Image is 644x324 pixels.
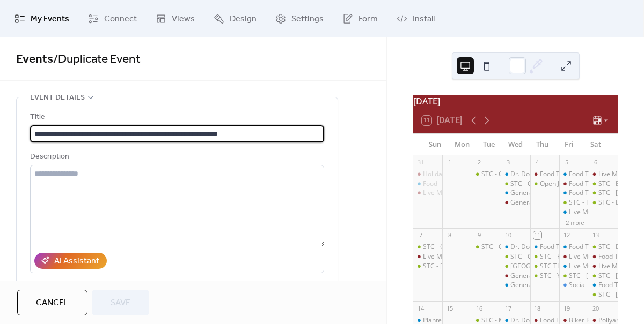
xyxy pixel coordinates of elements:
[148,4,203,33] a: Views
[472,243,501,252] div: STC - General Knowledge Trivia @ Tue Sep 9, 2025 7pm - 9pm (CDT)
[413,262,442,271] div: STC - Hunt House Creative Arts Center Adult Band Showcase @ Sun Sep 7, 2025 5pm - 7pm (CDT)STC - ...
[589,281,618,290] div: Food Truck - Chuck’s Wood Fired Pizza - Roselle @ Sat Sep 13, 2025 5pm - 8pm (CST)
[80,4,145,33] a: Connect
[530,272,559,281] div: STC - Yacht Rockettes @ Thu Sep 11, 2025 7pm - 10pm (CDT)
[555,134,582,155] div: Fri
[53,48,141,71] span: / Duplicate Event
[501,198,530,207] div: General Knowledge Trivia - Lemont @ Wed Sep 3, 2025 7pm - 9pm (CDT)
[230,13,257,26] span: Design
[413,95,618,108] div: [DATE]
[475,159,483,167] div: 2
[559,243,588,252] div: Food Truck - Da Wing Wagon/ Launch party - Roselle @ Fri Sep 12, 2025 5pm - 9pm (CDT)
[562,231,570,239] div: 12
[504,304,512,312] div: 17
[422,134,449,155] div: Sun
[582,134,609,155] div: Sat
[413,179,442,189] div: Food - Good Stuff Eats - Roselle @ Sun Aug 31, 2025 1pm - 4pm (CDT)
[589,198,618,207] div: STC - EXHALE @ Sat Sep 6, 2025 7pm - 10pm (CDT)
[423,179,598,189] div: Food - Good Stuff Eats - Roselle @ [DATE] 1pm - 4pm (CDT)
[423,252,592,261] div: Live Music - [PERSON_NAME] @ [DATE] 2pm - 4pm (CDT)
[413,252,442,261] div: Live Music - Dylan Raymond - Lemont @ Sun Sep 7, 2025 2pm - 4pm (CDT)
[501,189,530,198] div: General Knowledge - Roselle @ Wed Sep 3, 2025 7pm - 9pm (CDT)
[559,262,588,271] div: Live Music - JD Kostyk - Roselle @ Fri Sep 12, 2025 7pm - 10pm (CDT)
[475,304,483,312] div: 16
[501,243,530,252] div: Dr. Dog’s Food Truck - Roselle @ Weekly from 6pm to 9pm
[559,208,588,217] div: Live Music - Billy Denton - Roselle @ Fri Sep 5, 2025 7pm - 10pm (CDT)
[559,198,588,207] div: STC - Four Ds BBQ @ Fri Sep 5, 2025 5pm - 9pm (CDT)
[413,170,442,179] div: Holiday Taproom Hours 12pm -10pm @ Sun Aug 31, 2025
[592,304,600,312] div: 20
[413,243,442,252] div: STC - Outdoor Doggie Dining class @ 1pm - 2:30pm (CDT)
[34,253,107,269] button: AI Assistant
[504,159,512,167] div: 3
[530,179,559,189] div: Open Jam with Sam Wyatt @ STC @ Thu Sep 4, 2025 7pm - 11pm (CDT)
[413,13,435,26] span: Install
[206,4,265,33] a: Design
[472,170,501,179] div: STC - General Knowledge Trivia @ Tue Sep 2, 2025 7pm - 9pm (CDT)
[17,290,87,315] button: Cancel
[589,179,618,189] div: STC - Brew Town Bites @ Sat Sep 6, 2025 2pm - 7pm (CDT)
[589,252,618,261] div: Food Truck - Happy Times - Lemont @ Sat Sep 13, 2025 2pm - 6pm (CDT)
[502,134,529,155] div: Wed
[416,159,425,167] div: 31
[449,134,475,155] div: Mon
[589,189,618,198] div: STC - Terry Byrne @ Sat Sep 6, 2025 2pm - 5pm (CDT)
[533,159,541,167] div: 4
[445,231,453,239] div: 8
[423,243,595,252] div: STC - Outdoor Doggie Dining class @ 1pm - 2:30pm (CDT)
[529,134,555,155] div: Thu
[504,231,512,239] div: 10
[559,252,588,261] div: Live Music - Dan Colles - Lemont @ Fri Sep 12, 2025 7pm - 10pm (CDT)
[561,217,588,227] button: 2 more
[31,13,69,26] span: My Events
[172,13,195,26] span: Views
[530,243,559,252] div: Food Truck - Dr Dogs - Roselle @ Thu Sep 11, 2025 5pm - 9pm (CDT)
[530,170,559,179] div: Food Truck - Tacos Los Jarochitos - Lemont @ Thu Sep 4, 2025 5pm - 9pm (CDT)
[267,4,332,33] a: Settings
[592,159,600,167] div: 6
[559,189,588,198] div: Food Truck- Uncle Cams Sandwiches - Roselle @ Fri Sep 5, 2025 5pm - 9pm (CDT)
[104,13,137,26] span: Connect
[559,272,588,281] div: STC - Warren Douglas Band @ Fri Sep 12, 2025 7pm - 10pm (CDT)
[416,304,425,312] div: 14
[533,231,541,239] div: 11
[562,159,570,167] div: 5
[501,281,530,290] div: General Knowledge Trivia - Roselle @ Wed Sep 10, 2025 7pm - 9pm (CDT)
[559,281,588,290] div: Social - Magician Pat Flanagan @ Fri Sep 12, 2025 8pm - 10:30pm (CDT)
[589,243,618,252] div: STC - Dark Horse Grill @ Sat Sep 13, 2025 1pm - 5pm (CDT)
[501,252,530,261] div: STC - Charity Bike Ride with Sammy's Bikes @ Weekly from 6pm to 7:30pm on Wednesday from Wed May ...
[445,304,453,312] div: 15
[389,4,443,33] a: Install
[589,272,618,281] div: STC - Billy Denton @ Sat Sep 13, 2025 2pm - 5pm (CDT)
[358,13,378,26] span: Form
[16,48,53,71] a: Events
[501,262,530,271] div: STC - Stadium Street Eats @ Wed Sep 10, 2025 6pm - 9pm (CDT)
[30,111,322,124] div: Title
[501,272,530,281] div: General Knowledge Trivia - Lemont @ Wed Sep 10, 2025 7pm - 9pm (CDT)
[54,255,99,268] div: AI Assistant
[416,231,425,239] div: 7
[530,252,559,261] div: STC - Happy Lobster @ Thu Sep 11, 2025 5pm - 9pm (CDT)
[475,134,502,155] div: Tue
[592,231,600,239] div: 13
[501,170,530,179] div: Dr. Dog’s Food Truck - Roselle @ Weekly from 6pm to 9pm
[291,13,324,26] span: Settings
[36,297,69,310] span: Cancel
[501,179,530,189] div: STC - Charity Bike Ride with Sammy's Bikes @ Weekly from 6pm to 7:30pm on Wednesday from Wed May ...
[30,92,85,104] span: Event details
[562,304,570,312] div: 19
[423,189,592,198] div: Live Music - [PERSON_NAME] @ [DATE] 2pm - 5pm (CDT)
[530,262,559,271] div: STC THEME NIGHT - YACHT ROCK @ Thu Sep 11, 2025 6pm - 10pm (CDT)
[475,231,483,239] div: 9
[589,170,618,179] div: Live Music- InFunktious Duo - Lemont @ Sat Sep 6, 2025 2pm - 5pm (CDT)
[589,290,618,299] div: STC - Matt Keen Band @ Sat Sep 13, 2025 7pm - 10pm (CDT)
[533,304,541,312] div: 18
[6,4,77,33] a: My Events
[334,4,386,33] a: Form
[30,150,322,163] div: Description
[413,189,442,198] div: Live Music - Shawn Salmon - Lemont @ Sun Aug 31, 2025 2pm - 5pm (CDT)
[423,170,564,179] div: Holiday Taproom Hours 12pm -10pm @ [DATE]
[589,262,618,271] div: Live Music - Mike Hayes -Lemont @ Sat Sep 13, 2025 2pm - 5pm (CDT)
[559,179,588,189] div: Food Truck - Pizza 750 - Lemont @ Fri Sep 5, 2025 5pm - 9pm (CDT)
